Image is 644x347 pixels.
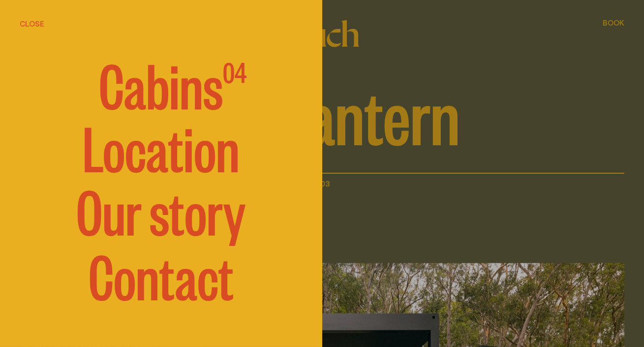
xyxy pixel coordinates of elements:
[89,245,234,304] a: Contact
[83,117,240,176] a: Location
[99,54,223,113] span: Cabins
[75,54,246,113] a: Cabins 04
[76,180,245,239] a: Our story
[223,54,246,113] span: 04
[20,18,44,29] button: hide menu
